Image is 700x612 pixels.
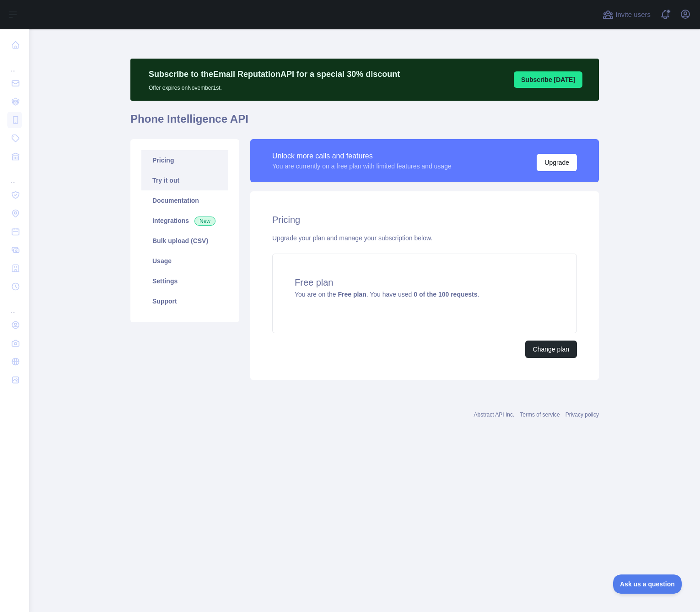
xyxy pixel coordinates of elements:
a: Support [141,291,228,311]
h4: Free plan [295,276,555,289]
a: Integrations New [141,211,228,231]
button: Invite users [601,7,652,22]
a: Usage [141,251,228,271]
div: You are currently on a free plan with limited features and usage [272,162,452,171]
a: Try it out [141,170,228,190]
strong: 0 of the 100 requests [414,291,477,298]
a: Bulk upload (CSV) [141,231,228,251]
button: Change plan [525,341,577,358]
h2: Pricing [272,213,577,226]
div: ... [7,297,22,315]
div: Upgrade your plan and manage your subscription below. [272,233,577,243]
a: Abstract API Inc. [474,412,515,418]
a: Pricing [141,150,228,170]
div: Unlock more calls and features [272,151,452,162]
div: ... [7,167,22,185]
div: ... [7,55,22,73]
a: Privacy policy [565,412,599,418]
p: Offer expires on November 1st. [149,81,400,92]
span: New [194,217,215,226]
p: Subscribe to the Email Reputation API for a special 30 % discount [149,68,400,81]
a: Documentation [141,190,228,211]
span: You are on the . You have used . [295,291,479,298]
button: Upgrade [537,154,577,171]
button: Subscribe [DATE] [514,71,582,88]
iframe: Toggle Customer Support [613,574,682,594]
a: Terms of service [520,412,560,418]
h1: Phone Intelligence API [130,112,599,134]
span: Invite users [615,10,651,20]
strong: Free plan [338,291,366,298]
a: Settings [141,271,228,291]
